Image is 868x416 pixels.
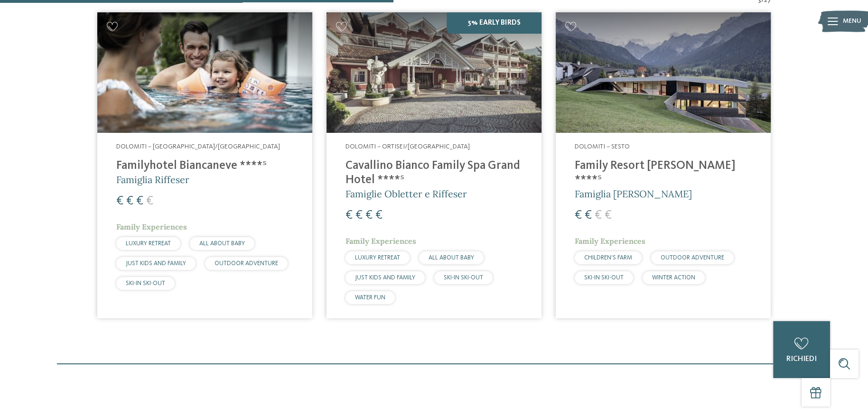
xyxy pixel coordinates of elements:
[345,236,416,246] span: Family Experiences
[136,195,143,207] span: €
[786,355,817,363] span: richiedi
[345,143,470,150] span: Dolomiti – Ortisei/[GEOGRAPHIC_DATA]
[116,143,280,150] span: Dolomiti – [GEOGRAPHIC_DATA]/[GEOGRAPHIC_DATA]
[575,209,582,222] span: €
[97,12,312,133] img: Cercate un hotel per famiglie? Qui troverete solo i migliori!
[556,12,771,133] img: Family Resort Rainer ****ˢ
[585,209,592,222] span: €
[215,260,278,267] span: OUTDOOR ADVENTURE
[355,275,415,281] span: JUST KIDS AND FAMILY
[575,143,630,150] span: Dolomiti – Sesto
[365,209,373,222] span: €
[605,209,612,222] span: €
[355,295,385,301] span: WATER FUN
[116,159,293,173] h4: Familyhotel Biancaneve ****ˢ
[126,240,171,247] span: LUXURY RETREAT
[345,188,467,200] span: Famiglie Obletter e Riffeser
[584,275,624,281] span: SKI-IN SKI-OUT
[575,236,645,246] span: Family Experiences
[595,209,602,222] span: €
[575,159,752,187] h4: Family Resort [PERSON_NAME] ****ˢ
[355,209,363,222] span: €
[345,209,353,222] span: €
[126,195,133,207] span: €
[444,275,483,281] span: SKI-IN SKI-OUT
[327,12,541,318] a: Cercate un hotel per famiglie? Qui troverete solo i migliori! 5% Early Birds Dolomiti – Ortisei/[...
[116,222,187,231] span: Family Experiences
[355,255,400,261] span: LUXURY RETREAT
[575,188,692,200] span: Famiglia [PERSON_NAME]
[126,280,165,287] span: SKI-IN SKI-OUT
[97,12,312,318] a: Cercate un hotel per famiglie? Qui troverete solo i migliori! Dolomiti – [GEOGRAPHIC_DATA]/[GEOGR...
[146,195,153,207] span: €
[199,240,245,247] span: ALL ABOUT BABY
[345,159,523,187] h4: Cavallino Bianco Family Spa Grand Hotel ****ˢ
[584,255,632,261] span: CHILDREN’S FARM
[116,174,189,185] span: Famiglia Riffeser
[661,255,724,261] span: OUTDOOR ADVENTURE
[652,275,695,281] span: WINTER ACTION
[126,260,186,267] span: JUST KIDS AND FAMILY
[773,321,830,378] a: richiedi
[375,209,383,222] span: €
[116,195,123,207] span: €
[556,12,771,318] a: Cercate un hotel per famiglie? Qui troverete solo i migliori! Dolomiti – Sesto Family Resort [PER...
[429,255,474,261] span: ALL ABOUT BABY
[327,12,541,133] img: Family Spa Grand Hotel Cavallino Bianco ****ˢ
